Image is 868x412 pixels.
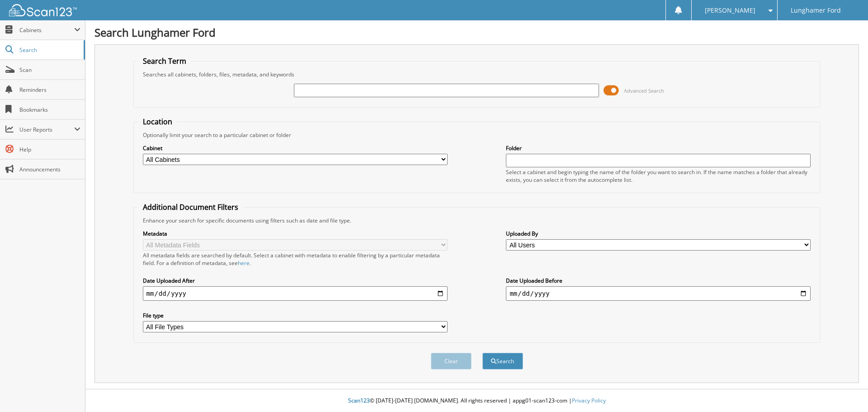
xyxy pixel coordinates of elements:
[19,166,80,173] span: Announcements
[791,8,841,13] span: Lunghamer Ford
[143,144,448,152] label: Cabinet
[19,126,74,133] span: User Reports
[138,117,177,127] legend: Location
[138,56,191,66] legend: Search Term
[19,106,80,114] span: Bookmarks
[506,286,811,301] input: end
[431,353,472,369] button: Clear
[19,26,74,34] span: Cabinets
[482,353,523,369] button: Search
[572,397,606,404] a: Privacy Policy
[143,277,448,284] label: Date Uploaded After
[705,8,755,13] span: [PERSON_NAME]
[138,71,816,78] div: Searches all cabinets, folders, files, metadata, and keywords
[143,312,448,319] label: File type
[19,146,80,153] span: Help
[143,251,448,267] div: All metadata fields are searched by default. Select a cabinet with metadata to enable filtering b...
[624,87,664,94] span: Advanced Search
[348,397,370,404] span: Scan123
[506,168,811,184] div: Select a cabinet and begin typing the name of the folder you want to search in. If the name match...
[238,259,250,267] a: here
[19,86,80,94] span: Reminders
[94,25,859,40] h1: Search Lunghamer Ford
[506,230,811,237] label: Uploaded By
[138,131,816,139] div: Optionally limit your search to a particular cabinet or folder
[506,277,811,284] label: Date Uploaded Before
[19,46,79,54] span: Search
[138,202,243,212] legend: Additional Document Filters
[85,390,868,412] div: © [DATE]-[DATE] [DOMAIN_NAME]. All rights reserved | appg01-scan123-com |
[506,144,811,152] label: Folder
[138,217,816,224] div: Enhance your search for specific documents using filters such as date and file type.
[143,230,448,237] label: Metadata
[143,286,448,301] input: start
[19,66,80,74] span: Scan
[9,4,77,16] img: scan123-logo-white.svg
